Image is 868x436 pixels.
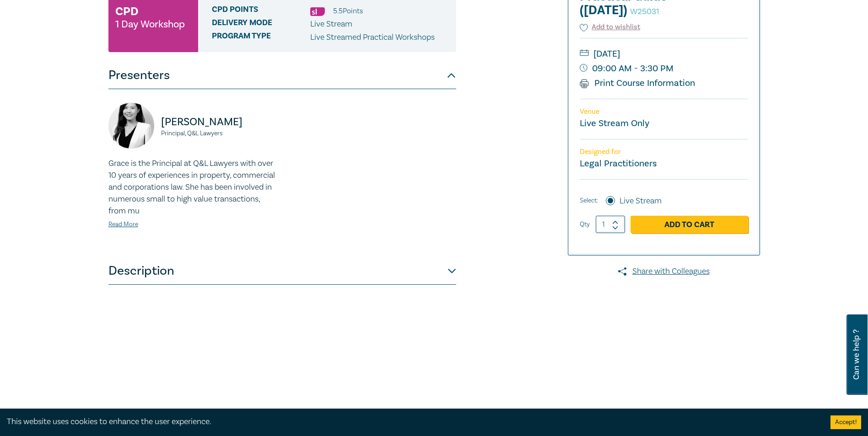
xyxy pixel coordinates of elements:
small: Principal, Q&L Lawyers [161,130,277,137]
p: Live Streamed Practical Workshops [310,32,435,43]
button: Accept cookies [830,415,861,429]
span: Delivery Mode [212,18,310,30]
a: Add to Cart [631,216,748,233]
label: Live Stream [620,195,662,207]
input: 1 [596,216,625,233]
span: Live Stream [310,19,352,29]
small: [DATE] [580,47,748,61]
img: https://s3.ap-southeast-2.amazonaws.com/leo-cussen-store-production-content/Contacts/Grace%20Xiao... [108,103,154,149]
p: Venue [580,107,748,116]
div: This website uses cookies to enhance the user experience. [7,416,817,428]
button: Description [108,257,456,285]
a: Share with Colleagues [568,266,760,277]
small: 1 Day Workshop [115,20,185,29]
span: CPD Points [212,5,310,17]
a: Read More [108,220,138,229]
button: Add to wishlist [580,22,641,32]
p: Grace is the Principal at Q&L Lawyers with over 10 years of experiences in property, commercial a... [108,158,277,217]
p: [PERSON_NAME] [161,115,277,129]
span: Can we help ? [852,320,861,389]
img: Substantive Law [310,7,325,16]
label: Qty [580,219,590,229]
span: Program type [212,32,310,43]
span: Select: [580,196,598,206]
a: Print Course Information [580,77,695,89]
button: Presenters [108,62,456,89]
p: Designed for [580,148,748,156]
h3: CPD [115,3,138,20]
small: W25031 [630,6,659,17]
li: 5.5 Point s [333,5,363,17]
a: Live Stream Only [580,117,649,129]
small: Legal Practitioners [580,158,657,170]
small: 09:00 AM - 3:30 PM [580,61,748,76]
